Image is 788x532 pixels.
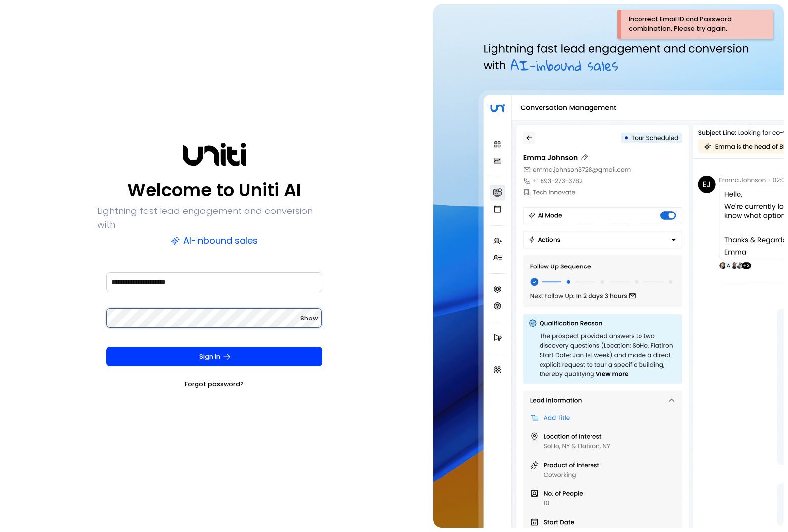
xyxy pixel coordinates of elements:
[433,4,784,528] img: auth-hero.png
[171,234,258,248] p: AI-inbound sales
[300,314,318,323] button: Show
[185,379,244,389] a: Forgot password?
[98,204,331,232] p: Lightning fast lead engagement and conversion with
[300,314,318,322] span: Show
[106,347,322,367] button: Sign In
[127,178,301,202] p: Welcome to Uniti AI
[629,15,758,34] div: Incorrect Email ID and Password combination. Please try again.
